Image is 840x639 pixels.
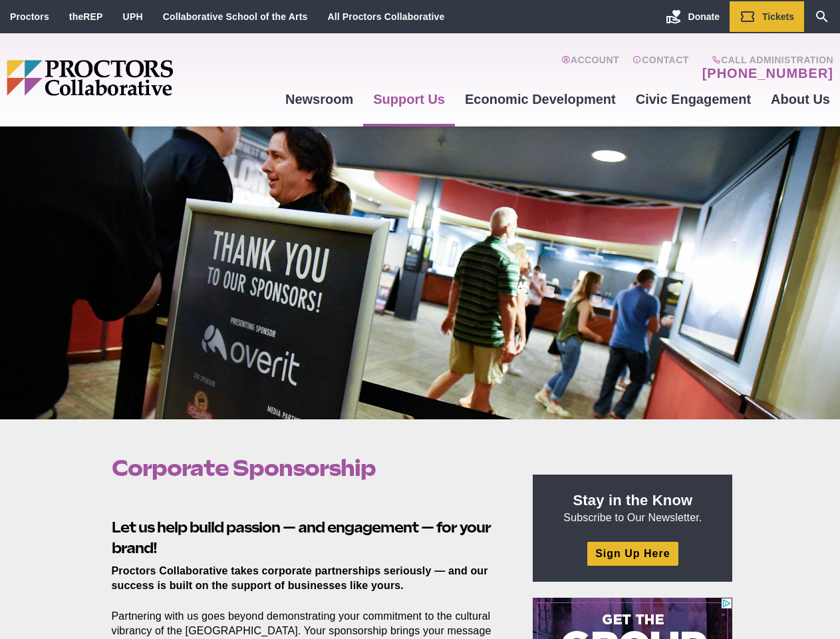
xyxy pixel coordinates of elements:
[455,81,626,117] a: Economic Development
[573,492,693,509] strong: Stay in the Know
[112,455,503,481] h1: Corporate Sponsorship
[549,491,716,525] p: Subscribe to Our Newsletter.
[804,1,840,32] a: Search
[327,11,444,22] a: All Proctors Collaborative
[10,11,49,22] a: Proctors
[762,11,794,22] span: Tickets
[698,55,833,65] span: Call Administration
[702,65,833,81] a: [PHONE_NUMBER]
[112,565,488,591] strong: Proctors Collaborative takes corporate partnerships seriously — and our success is built on the s...
[112,497,503,558] h2: Let us help build passion — and engagement — for your brand!
[730,1,804,32] a: Tickets
[275,81,363,117] a: Newsroom
[587,542,678,565] a: Sign Up Here
[656,1,730,32] a: Donate
[69,11,103,22] a: theREP
[163,11,308,22] a: Collaborative School of the Arts
[561,55,619,81] a: Account
[632,55,689,81] a: Contact
[626,81,761,117] a: Civic Engagement
[123,11,143,22] a: UPH
[7,60,275,96] img: Proctors logo
[761,81,840,117] a: About Us
[688,11,720,22] span: Donate
[363,81,455,117] a: Support Us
